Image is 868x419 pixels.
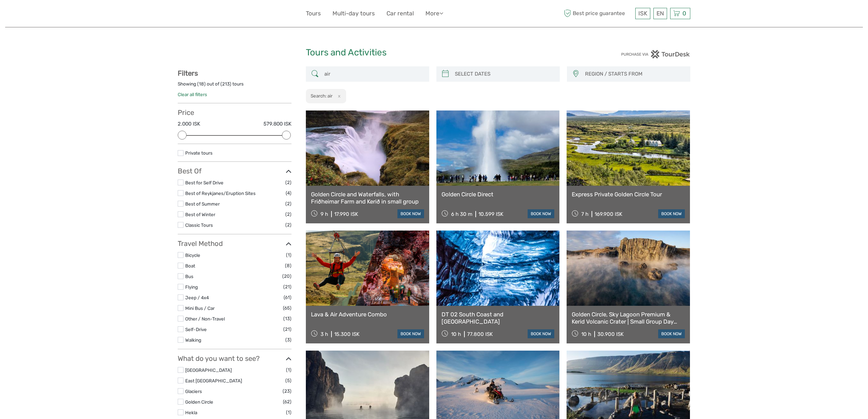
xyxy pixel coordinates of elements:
a: More [425,9,443,18]
input: SELECT DATES [452,68,556,80]
h3: Best Of [178,167,291,175]
label: 213 [222,81,230,87]
span: (2) [285,200,291,208]
div: 15.300 ISK [334,331,360,337]
div: 169.900 ISK [595,211,622,217]
a: Golden Circle and Waterfalls, with Friðheimar Farm and Kerið in small group [311,191,424,205]
a: Self-Drive [185,327,207,332]
a: Mini Bus / Car [185,305,215,311]
a: Flying [185,284,198,290]
span: (2) [285,210,291,218]
span: (61) [284,293,291,301]
p: We're away right now. Please check back later! [10,12,77,17]
span: (62) [283,398,291,406]
strong: Filters [178,69,198,77]
span: ISK [638,10,647,17]
input: SEARCH [322,68,426,80]
a: Multi-day tours [333,9,375,18]
a: Lava & Air Adventure Combo [311,311,424,318]
div: 17.990 ISK [334,211,358,217]
a: Bicycle [185,252,200,258]
a: Clear all filters [178,92,207,97]
a: Hekla [185,410,197,415]
span: (1) [286,251,291,259]
img: PurchaseViaTourDesk.png [621,50,690,58]
a: Private tours [185,150,213,156]
span: (2) [285,179,291,186]
a: Golden Circle Direct [442,191,555,198]
a: book now [397,209,424,218]
h3: Price [178,108,291,117]
span: (1) [286,366,291,374]
a: DT 02 South Coast and [GEOGRAPHIC_DATA] [442,311,555,325]
span: 9 h [321,211,328,217]
span: 6 h 30 m [451,211,472,217]
a: Walking [185,337,201,343]
a: East [GEOGRAPHIC_DATA] [185,378,242,383]
a: Glaciers [185,389,202,394]
a: Golden Circle, Sky Lagoon Premium & Kerid Volcanic Crater | Small Group Day Tour [572,311,685,325]
span: (5) [285,377,291,384]
a: book now [658,329,685,338]
div: 30.900 ISK [597,331,624,337]
div: 77.800 ISK [467,331,493,337]
label: 579.800 ISK [263,120,291,128]
span: (65) [283,304,291,312]
span: (3) [285,336,291,344]
button: REGION / STARTS FROM [582,68,687,80]
label: 18 [199,81,204,87]
a: [GEOGRAPHIC_DATA] [185,367,232,373]
span: 0 [681,10,687,17]
span: (21) [283,283,291,291]
span: 7 h [581,211,588,217]
span: (21) [283,325,291,333]
a: Express Private Golden Circle Tour [572,191,685,198]
a: Best for Self Drive [185,180,223,185]
a: Golden Circle [185,399,213,405]
a: book now [397,329,424,338]
img: 579-c3ad521b-b2e6-4e2f-ac42-c21f71cf5781_logo_small.jpg [178,5,218,22]
span: (2) [285,221,291,229]
div: Showing ( ) out of ( ) tours [178,81,291,91]
span: (20) [282,272,291,280]
span: (1) [286,408,291,416]
h1: Tours and Activities [306,47,562,58]
a: Tours [306,9,321,18]
button: x [334,92,343,100]
a: Car rental [386,9,414,18]
a: Bus [185,274,193,279]
a: Best of Reykjanes/Eruption Sites [185,191,256,196]
h2: Search: air [311,93,333,99]
a: Best of Winter [185,212,215,217]
a: Best of Summer [185,201,220,207]
label: 2.000 ISK [178,120,200,128]
h3: Travel Method [178,239,291,248]
div: 10.599 ISK [478,211,503,217]
h3: What do you want to see? [178,354,291,363]
span: Best price guarantee [562,8,634,19]
a: book now [528,329,554,338]
span: (13) [283,315,291,323]
a: book now [658,209,685,218]
a: Jeep / 4x4 [185,295,209,300]
span: 10 h [581,331,591,337]
a: Other / Non-Travel [185,316,225,322]
span: 3 h [321,331,328,337]
span: (4) [286,189,291,197]
span: 10 h [451,331,461,337]
div: EN [653,8,667,19]
a: Classic Tours [185,222,213,228]
a: Boat [185,263,195,269]
a: book now [528,209,554,218]
span: (8) [285,262,291,270]
span: (23) [283,387,291,395]
button: Open LiveChat chat widget [79,11,87,19]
